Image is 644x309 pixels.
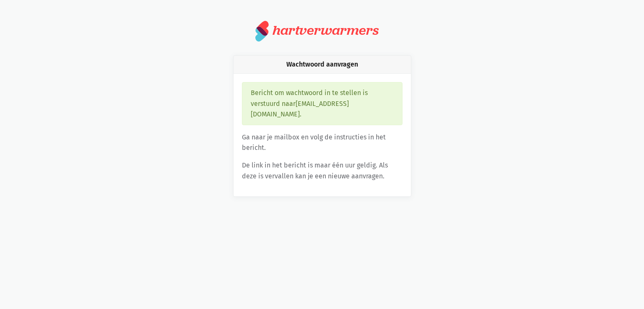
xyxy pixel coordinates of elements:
a: hartverwarmers [255,20,389,42]
p: De link in het bericht is maar één uur geldig. Als deze is vervallen kan je een nieuwe aanvragen. [242,160,402,181]
img: logo.svg [255,20,269,42]
div: Wachtwoord aanvragen [234,56,411,74]
div: Bericht om wachtwoord in te stellen is verstuurd naar [EMAIL_ADDRESS][DOMAIN_NAME] . [242,82,402,125]
div: hartverwarmers [273,23,379,38]
p: Ga naar je mailbox en volg de instructies in het bericht. [242,132,402,153]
